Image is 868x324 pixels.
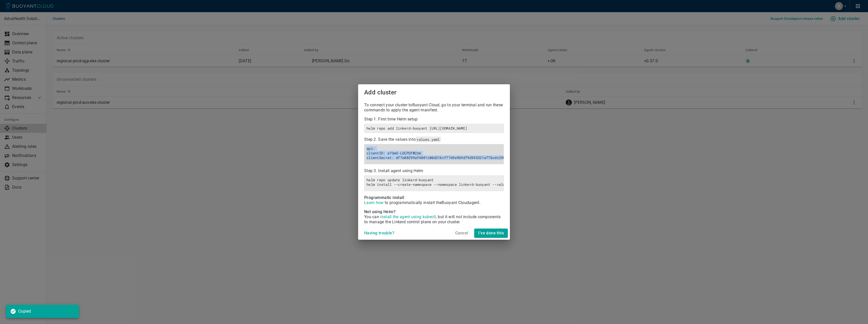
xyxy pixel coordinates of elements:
[364,200,384,205] a: Learn how
[366,178,502,187] h6: helm repo update linkerd-buoyanthelm install --create-namespace --namespace linkerd-buoyant --val...
[362,229,396,238] button: Having trouble?
[364,231,394,236] h4: Having trouble?
[362,230,396,235] a: Having trouble?
[18,309,31,314] p: Copied
[364,115,504,122] p: Step 1. First time Helm setup
[364,135,504,142] p: Step 2. Save the values into
[366,146,502,160] h6: api:clientID: e7OwO-LOCPQfW2zmclientSecret: df7e08299af4041c00d316cf77d9e969d79d945321e77bcdc296a...
[453,229,470,238] button: Cancel
[364,100,504,113] p: To connect your cluster to Buoyant Cloud , go to your terminal and run these commands to apply th...
[366,126,502,131] h6: helm repo add linkerd-buoyant [URL][DOMAIN_NAME]
[364,214,504,225] p: You can , but it will not include components to manage the Linkerd control plane on your cluster .
[364,193,504,200] h4: Programmatic install
[364,89,396,96] span: Add cluster
[416,137,441,142] code: values.yaml
[364,200,504,205] p: to programmatically install the Buoyant Cloud agent.
[364,166,504,173] p: Step 3. Install agent using Helm
[474,229,508,238] button: I’ve done this
[478,231,504,236] h4: I’ve done this
[380,214,436,219] span: install the agent using kubectl
[455,231,468,236] h4: Cancel
[364,207,504,214] h4: Not using Helm?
